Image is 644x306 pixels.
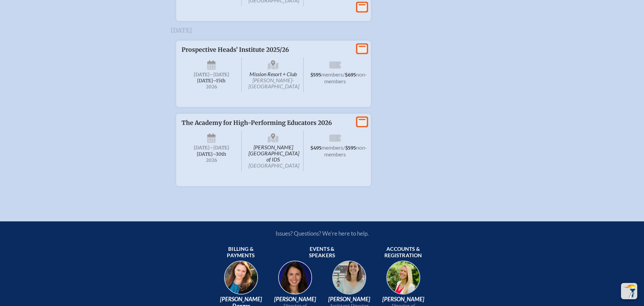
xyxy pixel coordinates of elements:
span: / [343,71,345,78]
span: 2026 [187,84,236,89]
span: non-members [324,71,367,84]
span: [PERSON_NAME] [379,296,428,303]
button: Scroll Top [621,283,637,299]
img: b1ee34a6-5a78-4519-85b2-7190c4823173 [382,259,425,302]
span: Mission Resort + Club [243,58,304,92]
img: 94e3d245-ca72-49ea-9844-ae84f6d33c0f [273,259,317,302]
span: [DATE] [194,145,210,151]
span: $495 [310,145,321,151]
span: members [321,71,343,78]
span: 2026 [187,158,236,163]
span: members [321,144,343,151]
p: Issues? Questions? We’re here to help. [203,230,441,237]
span: [DATE]–⁠15th [197,78,225,84]
span: Prospective Heads’ Institute 2025/26 [182,46,289,53]
span: Events & speakers [298,246,347,259]
span: $595 [345,145,356,151]
span: [GEOGRAPHIC_DATA] [248,162,299,169]
span: [PERSON_NAME] [325,296,374,303]
img: To the top [622,284,636,298]
span: [DATE] [194,72,210,78]
h3: [DATE] [171,27,474,34]
span: [PERSON_NAME][GEOGRAPHIC_DATA] of IDS [243,131,304,171]
span: Accounts & registration [379,246,428,259]
span: / [343,144,345,151]
span: $695 [345,72,356,78]
span: [DATE]–⁠30th [197,151,226,157]
span: –[DATE] [210,145,229,151]
span: [PERSON_NAME] [271,296,319,303]
span: Billing & payments [217,246,265,259]
span: $595 [310,72,321,78]
span: The Academy for High-Performing Educators 2026 [182,119,332,127]
span: [PERSON_NAME]-[GEOGRAPHIC_DATA] [248,77,299,89]
span: –[DATE] [210,72,229,78]
img: 9c64f3fb-7776-47f4-83d7-46a341952595 [219,259,263,302]
span: non-members [324,144,367,157]
img: 545ba9c4-c691-43d5-86fb-b0a622cbeb82 [328,259,371,302]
